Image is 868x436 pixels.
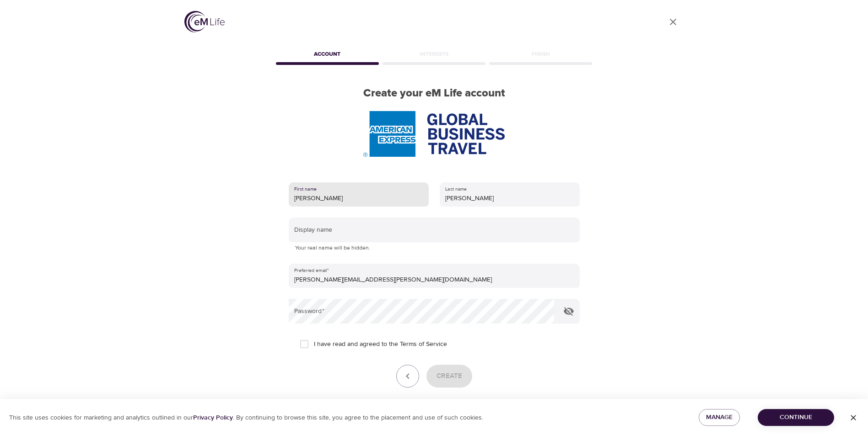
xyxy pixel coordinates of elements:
img: AmEx%20GBT%20logo.png [363,111,504,157]
button: Manage [699,409,740,426]
a: Terms of Service [400,340,447,349]
a: Privacy Policy [193,414,233,422]
h2: Create your eM Life account [274,87,594,100]
span: I have read and agreed to the [314,340,447,349]
a: close [662,11,684,33]
img: logo [184,11,225,32]
button: Continue [758,409,834,426]
p: Your real name will be hidden. [295,244,573,253]
span: Continue [765,412,827,423]
span: Manage [706,412,733,423]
